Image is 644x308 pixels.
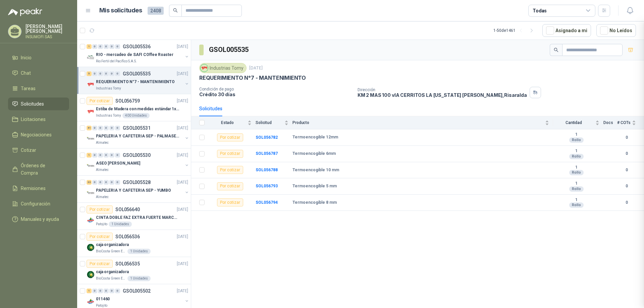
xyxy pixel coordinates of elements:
a: Cotizar [8,144,69,157]
span: Remisiones [21,185,46,192]
a: Configuración [8,197,69,210]
a: Tareas [8,82,69,95]
span: search [173,8,178,13]
a: Manuales y ayuda [8,213,69,226]
span: Tareas [21,85,36,92]
a: Inicio [8,51,69,64]
a: Licitaciones [8,113,69,126]
h1: Mis solicitudes [99,6,142,15]
p: [PERSON_NAME] [PERSON_NAME] [25,24,69,34]
span: Órdenes de Compra [21,162,63,177]
img: Logo peakr [8,8,42,16]
a: Órdenes de Compra [8,159,69,179]
a: Solicitudes [8,98,69,110]
span: Inicio [21,54,32,61]
a: Chat [8,67,69,79]
p: INSUMOFI SAS [25,35,69,39]
span: Licitaciones [21,116,46,123]
span: Solicitudes [21,100,44,108]
a: Remisiones [8,182,69,195]
span: Chat [21,69,31,77]
span: Manuales y ayuda [21,215,59,223]
span: Cotizar [21,146,36,154]
a: Negociaciones [8,128,69,141]
span: Negociaciones [21,131,52,138]
div: Todas [533,7,547,14]
span: 2408 [148,7,164,15]
span: Configuración [21,200,50,207]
